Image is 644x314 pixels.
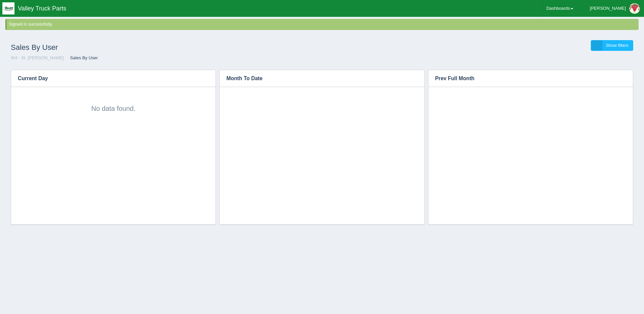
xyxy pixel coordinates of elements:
[18,5,66,12] span: Valley Truck Parts
[9,21,637,28] div: Signed in successfully.
[18,94,209,113] div: No data found.
[629,3,640,14] img: Profile Picture
[65,55,98,61] li: Sales By User
[591,40,633,51] a: Show filters
[11,55,64,60] a: W4 - St. [PERSON_NAME]
[220,70,414,87] h3: Month To Date
[11,70,205,87] h3: Current Day
[590,2,626,15] div: [PERSON_NAME]
[428,70,623,87] h3: Prev Full Month
[606,43,629,48] span: Show filters
[11,40,322,55] h1: Sales By User
[2,2,14,14] img: q1blfpkbivjhsugxdrfq.png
